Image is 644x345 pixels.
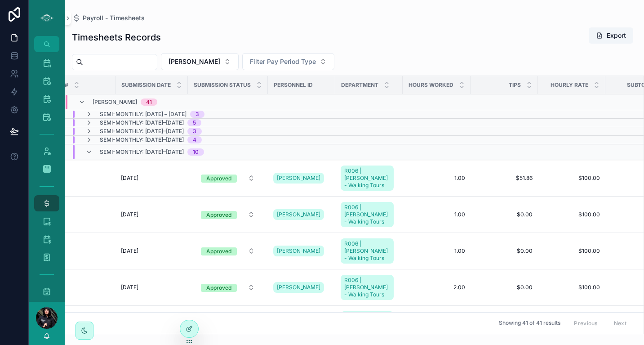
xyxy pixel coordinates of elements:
[273,244,330,258] a: [PERSON_NAME]
[250,57,316,66] span: Filter Pay Period Type
[344,204,390,225] span: R006 | [PERSON_NAME] - Walking Tours
[341,164,397,193] a: R006 | [PERSON_NAME] - Walking Tours
[93,99,137,106] span: [PERSON_NAME]
[121,211,182,218] a: [DATE]
[476,247,533,255] a: $0.00
[121,284,138,291] span: [DATE]
[273,171,330,185] a: [PERSON_NAME]
[72,13,145,22] a: Payroll - Timesheets
[40,11,54,25] img: App logo
[194,279,262,296] button: Select Button
[543,247,600,255] a: $100.00
[341,237,397,265] a: R006 | [PERSON_NAME] - Walking Tours
[277,284,320,291] span: [PERSON_NAME]
[543,284,600,291] a: $100.00
[344,240,390,262] span: R006 | [PERSON_NAME] - Walking Tours
[121,175,182,182] a: [DATE]
[273,209,324,220] a: [PERSON_NAME]
[341,309,397,338] a: R006 | [PERSON_NAME] - Walking Tours
[273,246,324,256] a: [PERSON_NAME]
[408,175,465,182] a: 1.00
[161,53,239,70] button: Select Button
[341,311,394,336] a: R006 | [PERSON_NAME] - Walking Tours
[121,175,138,182] span: [DATE]
[121,247,182,255] a: [DATE]
[193,128,196,135] div: 3
[509,81,521,89] span: Tips
[194,243,262,259] button: Select Button
[543,211,600,218] a: $100.00
[273,207,330,222] a: [PERSON_NAME]
[589,27,633,44] button: Export
[408,284,465,291] a: 2.00
[121,284,182,291] a: [DATE]
[193,148,199,156] div: 10
[409,81,453,89] span: Hours Worked
[194,206,262,223] button: Select Button
[273,282,324,293] a: [PERSON_NAME]
[341,200,397,229] a: R006 | [PERSON_NAME] - Walking Tours
[83,13,145,22] span: Payroll - Timesheets
[121,81,171,89] span: Submission Date
[277,175,320,182] span: [PERSON_NAME]
[193,170,262,187] a: Select Button
[344,277,390,298] span: R006 | [PERSON_NAME] - Walking Tours
[121,247,138,255] span: [DATE]
[341,166,394,191] a: R006 | [PERSON_NAME] - Walking Tours
[193,136,196,143] div: 4
[277,247,320,255] span: [PERSON_NAME]
[100,119,184,126] span: Semi-Monthly: [DATE]–[DATE]
[476,211,533,218] a: $0.00
[499,320,560,327] span: Showing 41 of 41 results
[344,167,390,189] span: R006 | [PERSON_NAME] - Walking Tours
[194,170,262,186] button: Select Button
[341,275,394,300] a: R006 | [PERSON_NAME] - Walking Tours
[341,238,394,264] a: R006 | [PERSON_NAME] - Walking Tours
[29,52,65,302] div: scrollable content
[277,211,320,218] span: [PERSON_NAME]
[193,242,262,260] a: Select Button
[100,128,184,135] span: Semi-Monthly: [DATE]–[DATE]
[195,111,199,118] div: 3
[206,284,231,292] div: Approved
[476,175,533,182] a: $51.86
[273,173,324,184] a: [PERSON_NAME]
[206,175,231,183] div: Approved
[100,148,184,156] span: Semi-Monthly: [DATE]–[DATE]
[543,175,600,182] a: $100.00
[194,81,251,89] span: Submission Status
[408,247,465,255] a: 1.00
[273,280,330,295] a: [PERSON_NAME]
[476,284,533,291] a: $0.00
[100,136,184,143] span: Semi-Monthly: [DATE]–[DATE]
[206,211,231,219] div: Approved
[341,273,397,302] a: R006 | [PERSON_NAME] - Walking Tours
[242,53,334,70] button: Select Button
[274,81,313,89] span: Personnel ID
[72,31,161,44] h1: Timesheets Records
[408,211,465,218] a: 1.00
[121,211,138,218] span: [DATE]
[341,81,378,89] span: Department
[206,247,231,255] div: Approved
[193,119,196,126] div: 5
[193,279,262,296] a: Select Button
[341,202,394,227] a: R006 | [PERSON_NAME] - Walking Tours
[100,111,187,118] span: Semi-Monthly: [DATE] – [DATE]
[169,57,220,66] span: [PERSON_NAME]
[146,99,152,106] div: 41
[551,81,588,89] span: Hourly Rate
[193,206,262,223] a: Select Button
